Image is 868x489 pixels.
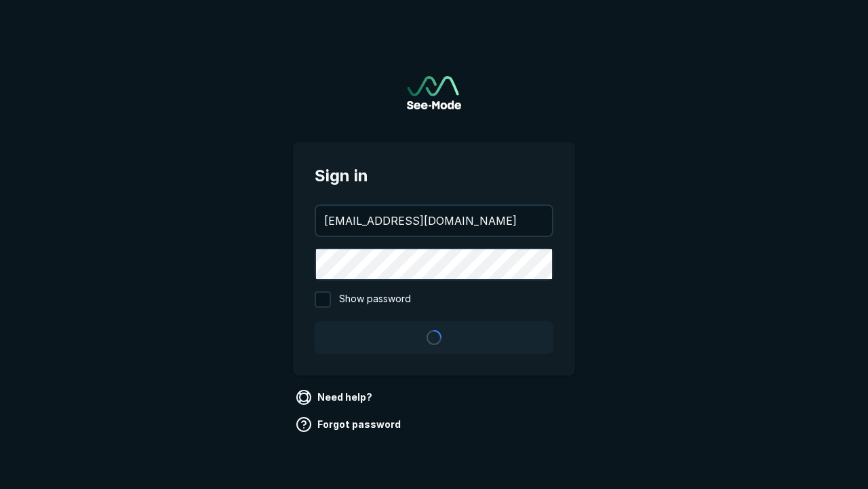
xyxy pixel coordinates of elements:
input: your@email.com [316,206,552,236]
a: Need help? [293,386,378,408]
a: Forgot password [293,414,406,435]
span: Sign in [315,164,553,188]
img: See-Mode Logo [407,76,461,109]
span: Show password [339,291,411,308]
a: Go to sign in [407,76,461,109]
